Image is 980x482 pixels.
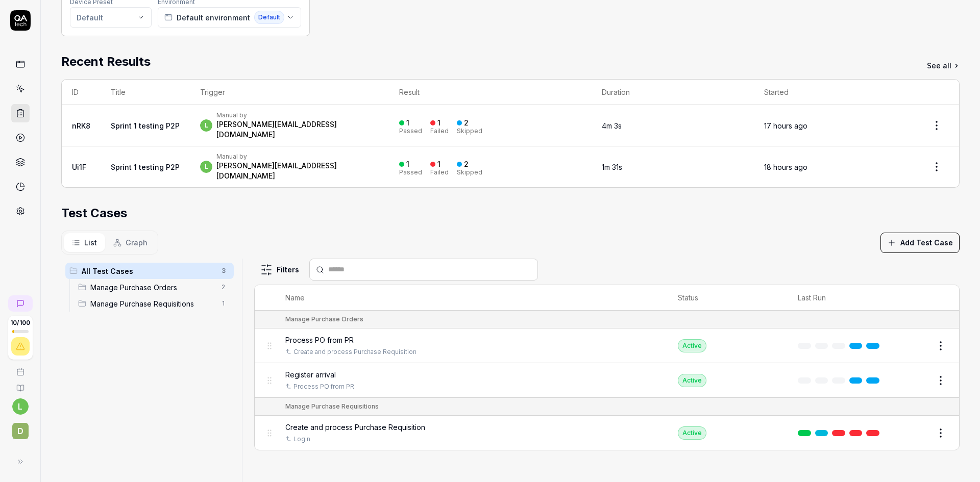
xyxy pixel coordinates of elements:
h2: Test Cases [61,204,127,222]
tr: Create and process Purchase RequisitionLoginActive [255,416,959,450]
span: 2 [217,281,230,293]
div: 1 [406,160,409,169]
div: [PERSON_NAME][EMAIL_ADDRESS][DOMAIN_NAME] [216,119,379,140]
div: 2 [464,118,469,128]
span: Manage Purchase Requisitions [90,298,215,309]
div: Passed [399,128,422,134]
span: Register arrival [285,369,336,380]
h2: Recent Results [61,53,151,71]
span: Default environment [177,12,250,23]
th: Trigger [190,80,389,105]
a: Sprint 1 testing P2P [111,121,180,130]
tr: Register arrivalProcess PO from PRActive [255,363,959,398]
button: Default environmentDefault [158,7,301,28]
span: All Test Cases [82,266,215,276]
div: Manual by [216,153,379,161]
th: Status [668,285,788,311]
div: Manual by [216,111,379,119]
button: D [4,415,36,441]
span: 10 / 100 [10,320,30,326]
button: l [12,398,29,415]
a: New conversation [8,295,33,312]
span: Manage Purchase Orders [90,282,215,293]
div: Active [678,426,706,440]
a: Documentation [4,376,36,392]
th: Started [754,80,914,105]
th: Title [101,80,190,105]
button: Default [70,7,152,28]
th: Last Run [788,285,894,311]
a: Create and process Purchase Requisition [293,347,416,357]
div: Drag to reorderManage Purchase Orders2 [74,279,234,295]
div: Active [678,339,706,352]
time: 18 hours ago [764,163,807,171]
a: Process PO from PR [293,382,354,391]
button: Graph [105,233,156,252]
a: Book a call with us [4,360,36,376]
div: Active [678,374,706,387]
span: D [12,423,29,439]
button: Filters [254,260,305,280]
div: 2 [464,160,469,169]
div: 1 [437,160,440,169]
div: Drag to reorderManage Purchase Requisitions1 [74,295,234,312]
th: ID [62,80,101,105]
div: Manage Purchase Orders [285,315,363,324]
span: l [200,119,212,132]
tr: Process PO from PRCreate and process Purchase RequisitionActive [255,328,959,363]
div: Default [77,12,103,23]
div: Skipped [457,128,482,134]
span: 3 [217,265,230,277]
th: Duration [592,80,754,105]
a: Sprint 1 testing P2P [111,163,180,171]
time: 1m 31s [602,163,622,171]
th: Result [389,80,592,105]
a: Login [293,435,310,444]
div: [PERSON_NAME][EMAIL_ADDRESS][DOMAIN_NAME] [216,161,379,181]
a: nRK8 [72,121,90,130]
div: Failed [430,128,449,134]
button: Add Test Case [880,233,960,253]
a: Ui1F [72,163,86,171]
div: 1 [437,118,440,128]
time: 17 hours ago [764,121,807,130]
div: Manage Purchase Requisitions [285,402,379,411]
button: List [64,233,105,252]
a: See all [927,60,960,71]
div: Passed [399,169,422,175]
time: 4m 3s [602,121,622,130]
span: Create and process Purchase Requisition [285,422,425,433]
th: Name [275,285,668,311]
span: l [200,161,212,173]
span: Process PO from PR [285,335,354,345]
div: 1 [406,118,409,128]
span: Graph [126,237,148,248]
div: Failed [430,169,449,175]
span: Default [254,11,284,24]
span: 1 [217,297,230,310]
div: Skipped [457,169,482,175]
span: List [84,237,97,248]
